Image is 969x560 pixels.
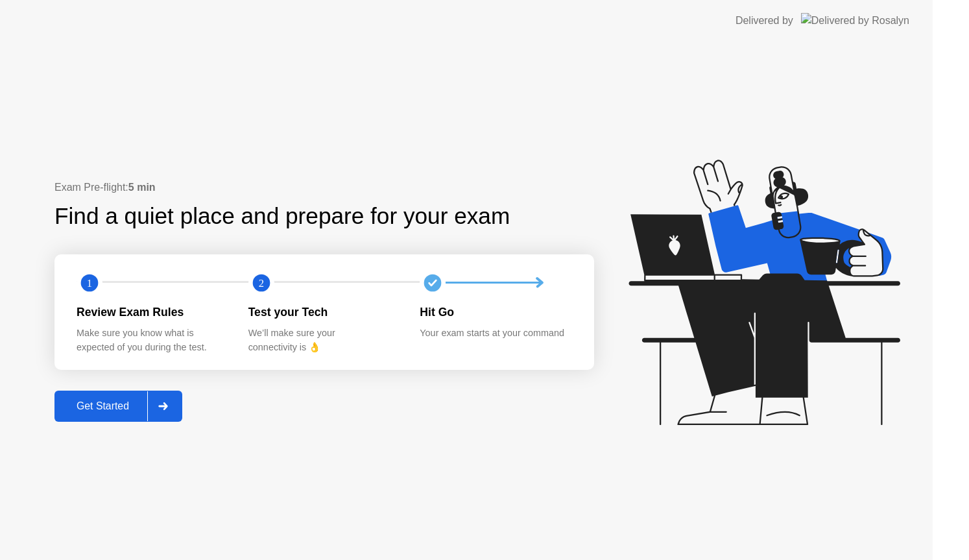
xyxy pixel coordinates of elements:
div: Hit Go [420,304,571,321]
button: Get Started [54,391,182,422]
div: We’ll make sure your connectivity is 👌 [248,326,400,354]
div: Test your Tech [248,304,400,321]
div: Make sure you know what is expected of you during the test. [77,326,228,354]
div: Get Started [58,400,147,412]
div: Review Exam Rules [77,304,228,321]
div: Delivered by [736,13,793,29]
img: Delivered by Rosalyn [801,13,909,28]
div: Find a quiet place and prepare for your exam [54,199,512,234]
text: 2 [259,276,264,289]
div: Your exam starts at your command [420,326,571,341]
b: 5 min [128,182,156,193]
div: Exam Pre-flight: [54,180,594,195]
text: 1 [87,276,92,289]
